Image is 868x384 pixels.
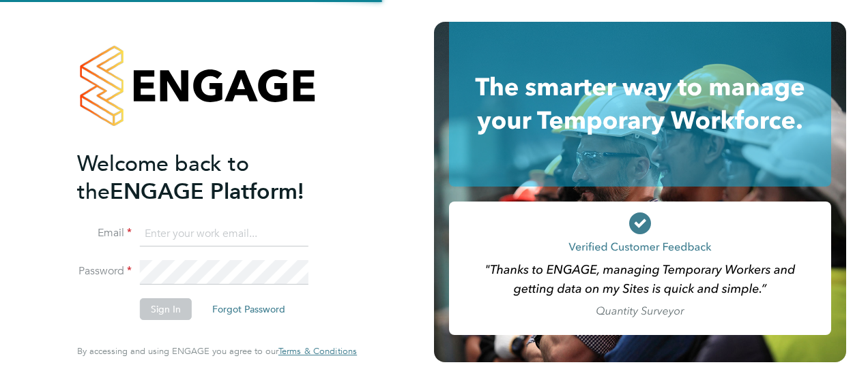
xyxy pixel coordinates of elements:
button: Sign In [140,298,192,320]
label: Password [77,264,132,278]
span: By accessing and using ENGAGE you agree to our [77,345,357,357]
a: Terms & Conditions [278,346,357,357]
h2: ENGAGE Platform! [77,150,343,206]
span: Welcome back to the [77,150,249,205]
span: Terms & Conditions [278,345,357,357]
button: Forgot Password [201,298,296,320]
label: Email [77,226,132,240]
input: Enter your work email... [140,222,308,246]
